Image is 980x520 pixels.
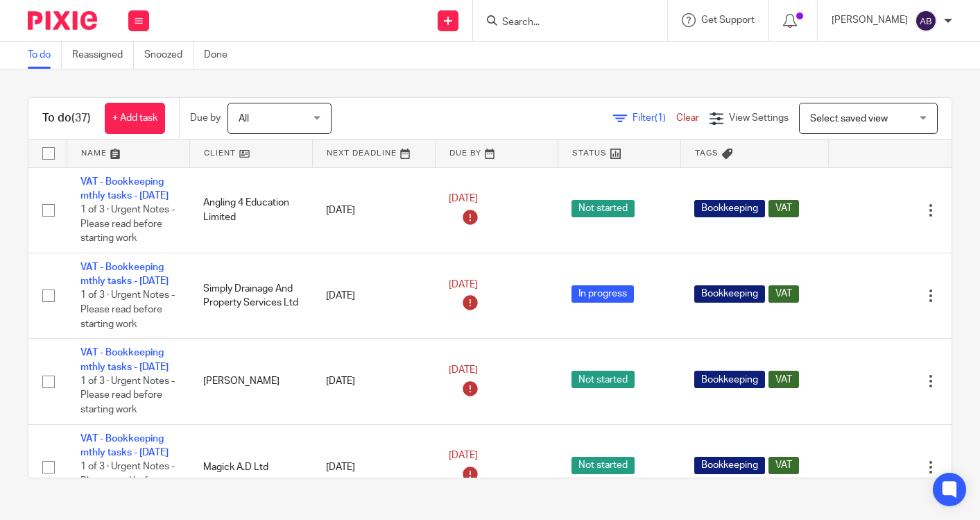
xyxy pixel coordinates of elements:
[768,200,799,217] span: VAT
[449,365,478,375] span: [DATE]
[633,113,676,123] span: Filter
[571,200,635,217] span: Not started
[768,371,799,388] span: VAT
[312,253,435,338] td: [DATE]
[449,451,478,461] span: [DATE]
[28,42,62,69] a: To do
[694,457,765,474] span: Bookkeeping
[312,424,435,510] td: [DATE]
[312,167,435,253] td: [DATE]
[189,424,312,510] td: Magick A.D Ltd
[694,371,765,388] span: Bookkeeping
[80,262,169,286] a: VAT - Bookkeeping mthly tasks - [DATE]
[768,457,799,474] span: VAT
[80,348,169,371] a: VAT - Bookkeeping mthly tasks - [DATE]
[189,167,312,253] td: Angling 4 Education Limited
[810,114,888,124] span: Select saved view
[80,462,175,500] span: 1 of 3 · Urgent Notes - Please read before starting work
[80,205,175,243] span: 1 of 3 · Urgent Notes - Please read before starting work
[501,17,626,29] input: Search
[312,339,435,424] td: [DATE]
[694,200,765,217] span: Bookkeeping
[694,285,765,303] span: Bookkeeping
[80,434,169,458] a: VAT - Bookkeeping mthly tasks - [DATE]
[655,113,666,123] span: (1)
[832,13,908,27] p: [PERSON_NAME]
[571,285,634,303] span: In progress
[571,371,635,388] span: Not started
[571,457,635,474] span: Not started
[80,376,175,414] span: 1 of 3 · Urgent Notes - Please read before starting work
[190,111,221,125] p: Due by
[204,42,238,69] a: Done
[72,42,134,69] a: Reassigned
[695,149,719,157] span: Tags
[449,280,478,290] span: [DATE]
[80,177,169,201] a: VAT - Bookkeeping mthly tasks - [DATE]
[768,285,799,303] span: VAT
[729,113,789,123] span: View Settings
[71,112,91,124] span: (37)
[915,10,937,32] img: svg%3E
[676,113,699,123] a: Clear
[701,15,755,25] span: Get Support
[42,111,91,126] h1: To do
[189,339,312,424] td: [PERSON_NAME]
[239,114,249,124] span: All
[105,103,165,134] a: + Add task
[449,194,478,204] span: [DATE]
[189,253,312,338] td: Simply Drainage And Property Services Ltd
[80,291,175,329] span: 1 of 3 · Urgent Notes - Please read before starting work
[28,11,97,30] img: Pixie
[144,42,194,69] a: Snoozed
